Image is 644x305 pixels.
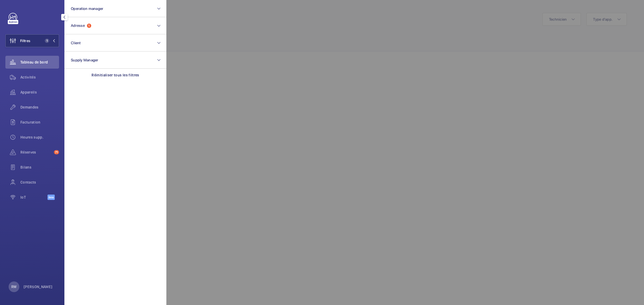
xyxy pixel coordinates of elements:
[20,135,59,140] span: Heures supp.
[20,105,59,110] span: Demandes
[45,39,49,43] span: 1
[11,284,16,289] p: RW
[20,120,59,125] span: Facturation
[24,284,53,289] p: [PERSON_NAME]
[20,195,47,200] span: IoT
[20,59,59,65] span: Tableau de bord
[20,75,59,80] span: Activités
[20,180,59,185] span: Contacts
[20,165,59,170] span: Bilans
[54,150,59,154] span: 71
[20,90,59,95] span: Appareils
[20,38,30,43] span: Filtres
[47,195,55,200] span: Beta
[5,34,59,47] button: Filtres1
[20,150,52,155] span: Réserves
